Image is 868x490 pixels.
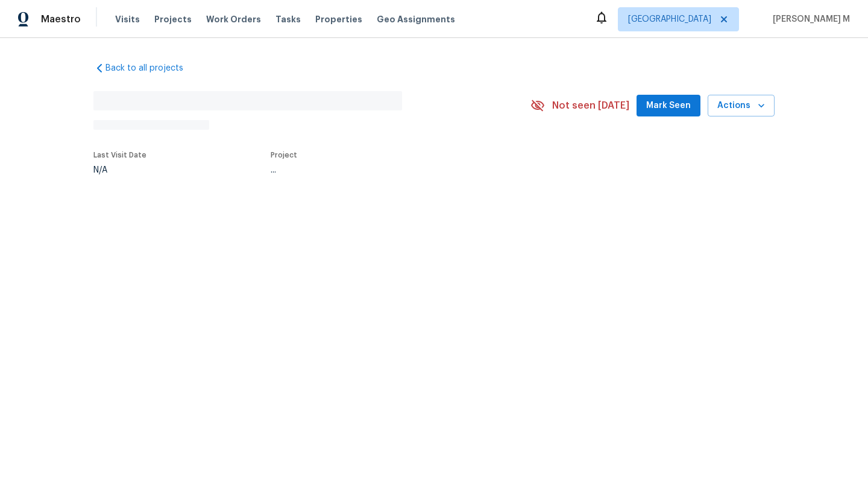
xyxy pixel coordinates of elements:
[93,151,146,159] span: Last Visit Date
[646,98,691,113] span: Mark Seen
[768,13,850,25] span: [PERSON_NAME] M
[637,95,700,117] button: Mark Seen
[206,13,261,25] span: Work Orders
[717,98,765,113] span: Actions
[115,13,140,25] span: Visits
[275,15,301,24] span: Tasks
[93,166,146,174] div: N/A
[41,13,81,25] span: Maestro
[552,100,629,112] span: Not seen [DATE]
[93,62,209,74] a: Back to all projects
[377,13,455,25] span: Geo Assignments
[271,166,502,174] div: ...
[708,95,775,117] button: Actions
[628,13,711,25] span: [GEOGRAPHIC_DATA]
[315,13,362,25] span: Properties
[154,13,192,25] span: Projects
[271,151,297,159] span: Project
